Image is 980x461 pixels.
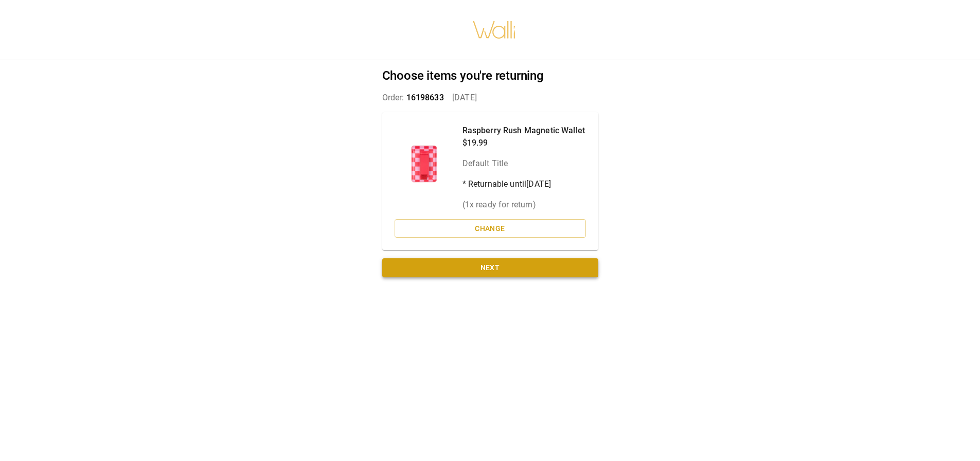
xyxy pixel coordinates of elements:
button: Change [395,219,586,238]
h2: Choose items you're returning [382,68,598,83]
img: walli-inc.myshopify.com [472,8,516,52]
p: Default Title [462,157,585,170]
p: $19.99 [462,137,585,149]
button: Next [382,258,598,277]
p: Raspberry Rush Magnetic Wallet [462,125,585,137]
p: ( 1 x ready for return) [462,199,585,211]
span: 16198633 [406,93,444,102]
p: Order: [DATE] [382,92,598,104]
p: * Returnable until [DATE] [462,178,585,190]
